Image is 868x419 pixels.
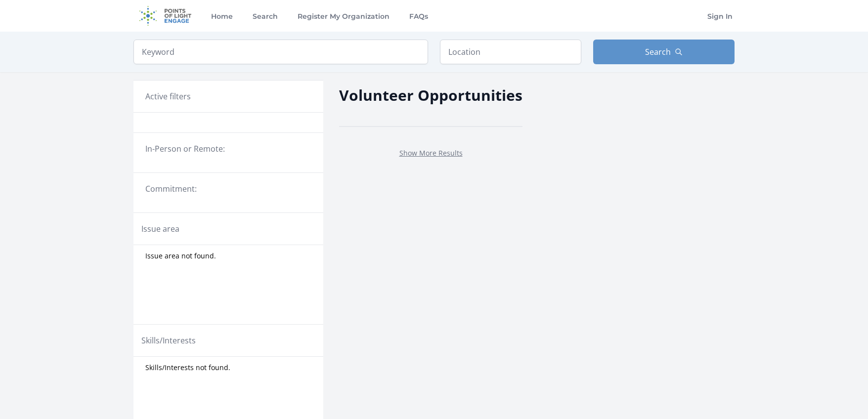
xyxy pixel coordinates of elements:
[339,84,522,106] h2: Volunteer Opportunities
[141,223,179,235] legend: Issue area
[399,148,463,158] a: Show More Results
[145,183,311,195] legend: Commitment:
[145,143,311,155] legend: In-Person or Remote:
[440,40,581,64] input: Location
[145,363,230,373] span: Skills/Interests not found.
[141,335,196,346] legend: Skills/Interests
[145,90,191,102] h3: Active filters
[593,40,735,64] button: Search
[645,46,671,58] span: Search
[133,40,428,64] input: Keyword
[145,251,216,261] span: Issue area not found.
